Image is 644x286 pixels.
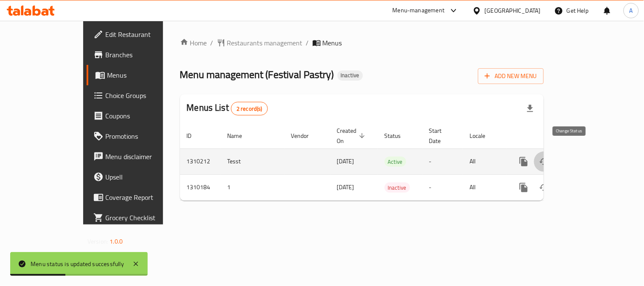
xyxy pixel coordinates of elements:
[323,38,342,48] span: Menus
[87,236,108,247] span: Version:
[180,123,602,201] table: enhanced table
[393,6,445,16] div: Menu-management
[87,24,191,45] a: Edit Restaurant
[105,172,184,182] span: Upsell
[187,101,268,115] h2: Menus List
[385,182,410,193] div: Inactive
[87,85,191,106] a: Choice Groups
[385,157,406,167] span: Active
[514,151,534,172] button: more
[470,131,497,141] span: Locale
[429,126,453,146] span: Start Date
[87,146,191,167] a: Menu disclaimer
[211,38,214,48] li: /
[87,167,191,187] a: Upsell
[31,259,124,269] div: Menu status is updated successfully
[337,182,354,193] span: [DATE]
[180,149,221,174] td: 1310212
[385,183,410,193] span: Inactive
[221,149,284,174] td: Tesst
[337,156,354,167] span: [DATE]
[105,90,184,101] span: Choice Groups
[105,131,184,141] span: Promotions
[478,68,544,84] button: Add New Menu
[105,213,184,223] span: Grocery Checklist
[180,65,334,84] span: Menu management ( Festival Pastry )
[485,6,541,15] div: [GEOGRAPHIC_DATA]
[187,131,203,141] span: ID
[227,38,303,48] span: Restaurants management
[221,174,284,200] td: 1
[217,38,303,48] a: Restaurants management
[231,105,267,113] span: 2 record(s)
[180,38,207,48] a: Home
[87,106,191,126] a: Coupons
[105,192,184,202] span: Coverage Report
[110,236,123,247] span: 1.0.0
[520,98,540,119] div: Export file
[87,250,127,261] span: Get support on:
[105,151,184,162] span: Menu disclaimer
[87,45,191,65] a: Branches
[87,187,191,207] a: Coverage Report
[87,207,191,228] a: Grocery Checklist
[337,72,363,79] span: Inactive
[180,38,544,48] nav: breadcrumb
[291,131,320,141] span: Vendor
[507,123,602,149] th: Actions
[87,126,191,146] a: Promotions
[514,177,534,198] button: more
[485,71,537,81] span: Add New Menu
[337,126,368,146] span: Created On
[306,38,309,48] li: /
[463,149,507,174] td: All
[534,177,554,198] button: Change Status
[180,174,221,200] td: 1310184
[228,131,253,141] span: Name
[422,174,463,200] td: -
[630,6,633,15] span: A
[422,149,463,174] td: -
[105,29,184,39] span: Edit Restaurant
[231,102,268,115] div: Total records count
[105,50,184,60] span: Branches
[337,70,363,81] div: Inactive
[87,65,191,85] a: Menus
[107,70,184,80] span: Menus
[105,111,184,121] span: Coupons
[463,174,507,200] td: All
[385,131,412,141] span: Status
